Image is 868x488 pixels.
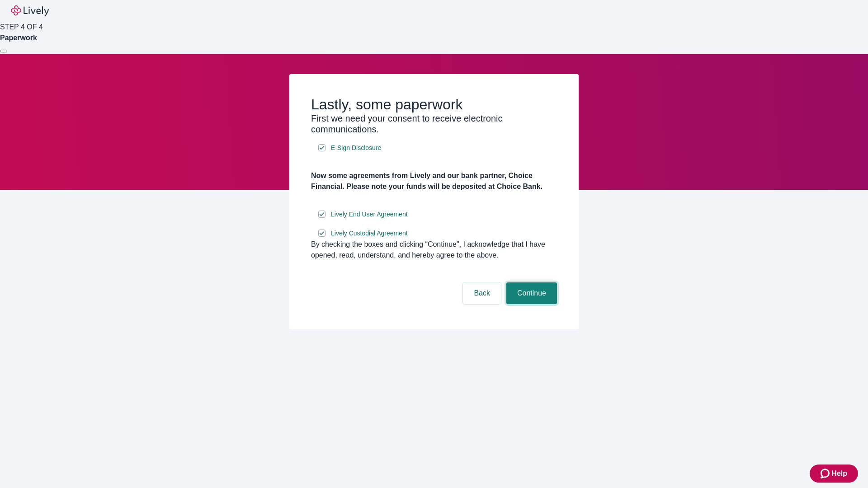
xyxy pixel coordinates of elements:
a: e-sign disclosure document [329,142,383,154]
div: By checking the boxes and clicking “Continue", I acknowledge that I have opened, read, understand... [311,239,557,261]
span: Lively Custodial Agreement [331,229,408,238]
h2: Lastly, some paperwork [311,96,557,113]
span: Lively End User Agreement [331,210,408,219]
button: Zendesk support iconHelp [810,465,858,483]
h3: First we need your consent to receive electronic communications. [311,113,557,135]
span: Help [831,468,847,479]
button: Back [463,282,501,304]
a: e-sign disclosure document [329,228,410,239]
svg: Zendesk support icon [821,468,831,479]
h4: Now some agreements from Lively and our bank partner, Choice Financial. Please note your funds wi... [311,170,557,192]
img: Lively [11,5,49,16]
button: Continue [506,282,557,304]
a: e-sign disclosure document [329,209,410,220]
span: E-Sign Disclosure [331,143,381,153]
